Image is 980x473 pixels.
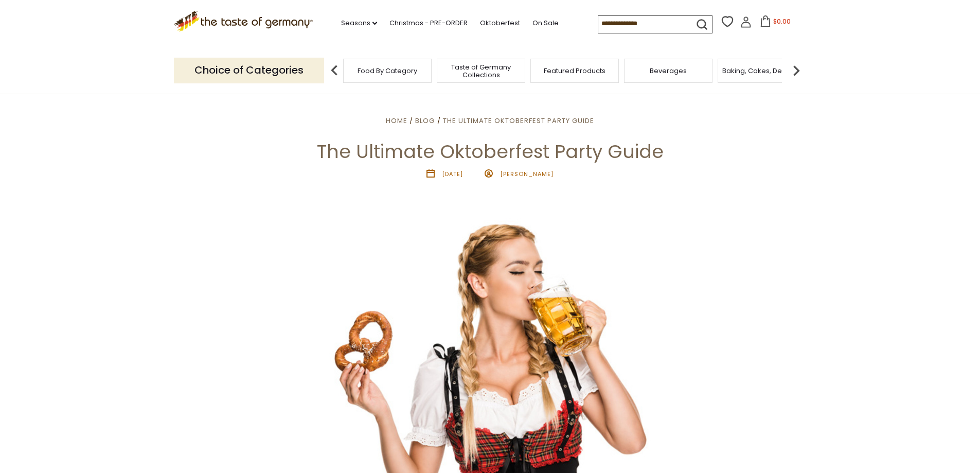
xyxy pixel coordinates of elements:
a: The Ultimate Oktoberfest Party Guide [443,116,594,126]
time: [DATE] [442,170,463,178]
a: Baking, Cakes, Desserts [722,67,802,75]
a: Christmas - PRE-ORDER [389,17,468,29]
button: $0.00 [754,15,797,31]
a: Home [386,116,407,126]
a: Oktoberfest [480,17,520,29]
span: $0.00 [773,17,791,26]
img: previous arrow [324,60,345,81]
a: Blog [415,116,435,126]
a: Taste of Germany Collections [440,63,522,79]
a: Seasons [341,17,377,29]
h1: The Ultimate Oktoberfest Party Guide [32,140,948,163]
a: Beverages [650,67,687,75]
a: On Sale [532,17,559,29]
span: [PERSON_NAME] [500,170,554,178]
img: next arrow [786,60,807,81]
p: Choice of Categories [174,58,324,83]
a: Food By Category [358,67,417,75]
a: Featured Products [544,67,605,75]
